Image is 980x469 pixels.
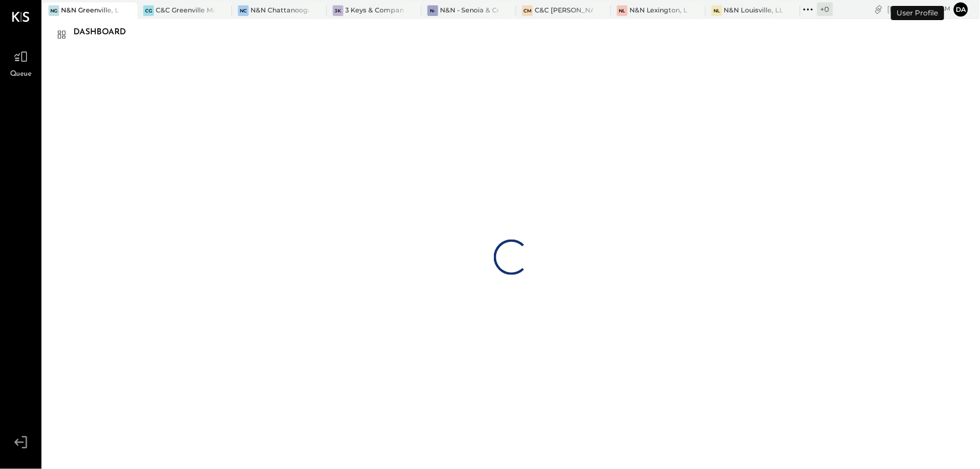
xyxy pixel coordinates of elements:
div: [DATE] [888,4,951,15]
div: Dashboard [73,23,138,42]
div: NL [617,5,628,16]
span: am [941,5,951,13]
div: User Profile [891,6,944,20]
div: CM [522,5,533,16]
a: Queue [1,46,41,80]
div: CG [143,5,154,16]
span: Queue [10,69,32,80]
div: copy link [873,3,885,15]
div: 3K [333,5,343,16]
button: da [954,2,968,17]
span: 11 : 08 [915,4,939,15]
div: N- [428,5,438,16]
div: N&N - Senoia & Corporate [440,6,499,15]
div: + 0 [817,2,833,16]
div: N&N Greenville, LLC [61,6,120,15]
div: NL [712,5,722,16]
div: N&N Lexington, LLC [629,6,688,15]
div: C&C [PERSON_NAME] LLC [535,6,593,15]
div: NG [49,5,59,16]
div: 3 Keys & Company [345,6,404,15]
div: N&N Chattanooga, LLC [250,6,309,15]
div: C&C Greenville Main, LLC [156,6,214,15]
div: N&N Louisville, LLC [724,6,783,15]
div: NC [238,5,249,16]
